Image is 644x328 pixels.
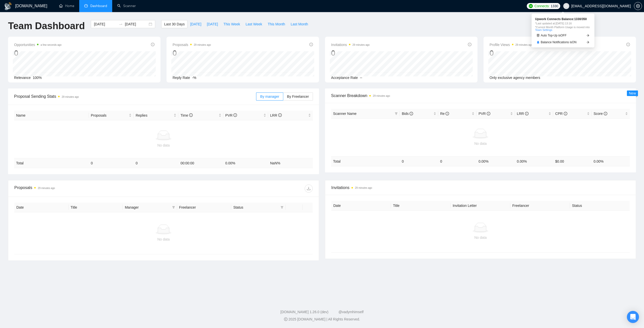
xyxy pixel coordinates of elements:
[592,156,630,166] td: 0.00 %
[331,184,630,191] span: Invitations
[476,156,515,166] td: 0.00 %
[309,43,313,46] span: info-circle
[352,43,370,46] time: 29 minutes ago
[14,203,69,212] th: Date
[525,112,529,115] span: info-circle
[134,158,178,168] td: 0
[90,4,107,8] span: Dashboard
[233,113,237,117] span: info-circle
[260,95,279,99] span: By manager
[69,203,123,212] th: Title
[84,4,88,8] span: dashboard
[173,48,211,58] div: 0
[280,206,284,209] span: filter
[117,4,136,8] a: searchScanner
[333,141,628,146] div: No data
[305,186,312,191] span: download
[515,43,533,46] time: 29 minutes ago
[535,28,552,31] a: Team Settings
[187,20,204,28] button: [DATE]
[204,20,221,28] button: [DATE]
[451,201,510,211] th: Invitation Letter
[284,317,288,321] span: copyright
[355,186,372,189] time: 29 minutes ago
[172,206,175,209] span: filter
[586,34,589,37] span: arrow-right
[177,203,231,212] th: Freelancer
[400,156,438,166] td: 0
[233,205,278,210] span: Status
[490,76,540,80] span: Only exclusive agency members
[537,34,540,37] span: robot
[291,21,308,27] span: Last Month
[189,113,193,117] span: info-circle
[373,95,390,97] time: 29 minutes ago
[410,112,413,115] span: info-circle
[119,22,123,26] span: swap-right
[59,4,74,8] a: homeHome
[478,112,490,116] span: PVR
[223,158,268,168] td: 0.00 %
[487,112,490,115] span: info-circle
[268,21,285,27] span: This Month
[565,4,568,8] span: user
[634,2,642,10] button: setting
[190,21,201,27] span: [DATE]
[62,96,79,98] time: 29 minutes ago
[541,41,577,44] span: Balance Notifications is ON
[535,33,591,38] a: robotAuto Top-Up isOFFarrow-right
[305,184,313,193] button: download
[551,3,558,9] span: 1330
[268,158,313,168] td: NaN %
[586,41,589,44] span: arrow-right
[136,113,173,118] span: Replies
[570,201,630,211] th: Status
[391,201,451,211] th: Title
[634,4,642,8] a: setting
[270,113,282,117] span: LRR
[178,158,223,168] td: 00:00:00
[440,112,449,116] span: Re
[529,4,533,8] img: upwork-logo.png
[535,18,591,21] span: Upwork Connects Balance: 1330 / 350
[180,113,192,117] span: Time
[626,43,630,46] span: info-circle
[225,113,237,117] span: PVR
[119,22,123,26] span: to
[14,76,31,80] span: Relevance
[604,112,607,115] span: info-circle
[173,42,211,48] span: Proposals
[4,317,640,322] div: 2025 [DOMAIN_NAME] | All Rights Reserved.
[331,92,630,99] span: Scanner Breakdown
[280,310,329,314] a: [DOMAIN_NAME] 1.26.0 (dev)
[446,112,449,115] span: info-circle
[634,4,642,8] span: setting
[278,113,282,117] span: info-circle
[490,48,533,58] div: 0
[16,143,311,148] div: No data
[164,21,185,27] span: Last 30 Days
[207,21,218,27] span: [DATE]
[564,112,567,115] span: info-circle
[627,311,639,323] div: Open Intercom Messenger
[468,43,471,46] span: info-circle
[279,204,285,211] span: filter
[134,111,178,120] th: Replies
[535,40,591,45] a: bellBalance Notifications isONarrow-right
[14,42,62,48] span: Opportunities
[537,41,540,44] span: bell
[360,76,362,80] span: --
[438,156,476,166] td: 0
[246,21,262,27] span: Last Week
[490,42,533,48] span: Profile Views
[171,204,176,211] span: filter
[594,112,607,116] span: Score
[629,91,636,95] span: New
[14,111,89,120] th: Name
[395,112,398,115] span: filter
[14,158,89,168] td: Total
[89,158,134,168] td: 0
[331,48,370,58] div: 0
[38,187,55,190] time: 29 minutes ago
[510,201,570,211] th: Freelancer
